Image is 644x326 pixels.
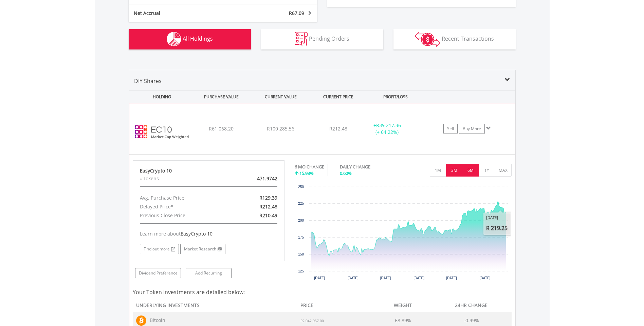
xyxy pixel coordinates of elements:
[136,315,146,326] img: TOKEN.BTC.png
[209,125,234,132] span: R61 068.20
[259,195,277,201] span: R129.39
[459,124,485,134] a: Buy More
[298,269,304,273] text: 125
[442,35,494,42] span: Recent Transactions
[140,244,179,254] a: Find out more
[140,230,278,237] div: Learn more about
[298,202,304,205] text: 225
[252,90,310,103] div: CURRENT VALUE
[134,77,162,85] span: DIY Shares
[414,276,425,280] text: [DATE]
[362,122,412,136] div: + (+ 64.22%)
[300,319,324,323] span: R2 042 957.00
[167,32,181,46] img: holdings-wht.png
[298,219,304,222] text: 200
[298,236,304,239] text: 175
[295,164,324,170] div: 6 MO CHANGE
[340,164,394,170] div: DAILY CHANGE
[298,252,304,256] text: 150
[314,276,325,280] text: [DATE]
[297,300,375,312] th: PRICE
[311,90,365,103] div: CURRENT PRICE
[380,276,391,280] text: [DATE]
[393,29,516,49] button: Recent Transactions
[446,276,457,280] text: [DATE]
[267,125,294,132] span: R100 285.56
[233,174,282,183] div: 471.9742
[443,124,458,134] a: Sell
[135,202,233,211] div: Delayed Price*
[183,35,213,42] span: All Holdings
[133,112,191,152] img: EC10.EC.EC10.png
[289,10,304,16] span: R67.09
[129,90,191,103] div: HOLDING
[181,230,213,237] span: EasyCrypto 10
[298,185,304,189] text: 250
[295,32,308,46] img: pending_instructions-wht.png
[259,203,277,210] span: R212.48
[462,164,479,177] button: 6M
[129,29,251,49] button: All Holdings
[295,183,512,285] div: Chart. Highcharts interactive chart.
[299,170,314,176] span: 15.93%
[192,90,251,103] div: PURCHASE VALUE
[374,300,431,312] th: WEIGHT
[135,174,233,183] div: #Tokens
[446,164,463,177] button: 3M
[261,29,383,49] button: Pending Orders
[129,10,239,17] div: Net Accrual
[309,35,349,42] span: Pending Orders
[329,125,347,132] span: R212.48
[495,164,512,177] button: MAX
[340,170,352,176] span: 0.60%
[480,276,491,280] text: [DATE]
[135,193,233,202] div: Avg. Purchase Price
[348,276,358,280] text: [DATE]
[133,300,297,312] th: UNDERLYING INVESTMENTS
[367,90,425,103] div: PROFIT/LOSS
[415,32,440,47] img: transactions-zar-wht.png
[479,164,495,177] button: 1Y
[376,122,401,128] span: R39 217.36
[295,183,511,285] svg: Interactive chart
[140,167,278,174] div: EasyCrypto 10
[180,244,225,254] a: Market Research
[186,268,232,278] a: Add Recurring
[133,288,512,296] h4: Your Token investments are detailed below:
[259,212,277,219] span: R210.49
[146,317,165,323] span: Bitcoin
[431,300,511,312] th: 24HR CHANGE
[135,268,181,278] a: Dividend Preference
[430,164,446,177] button: 1M
[135,211,233,220] div: Previous Close Price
